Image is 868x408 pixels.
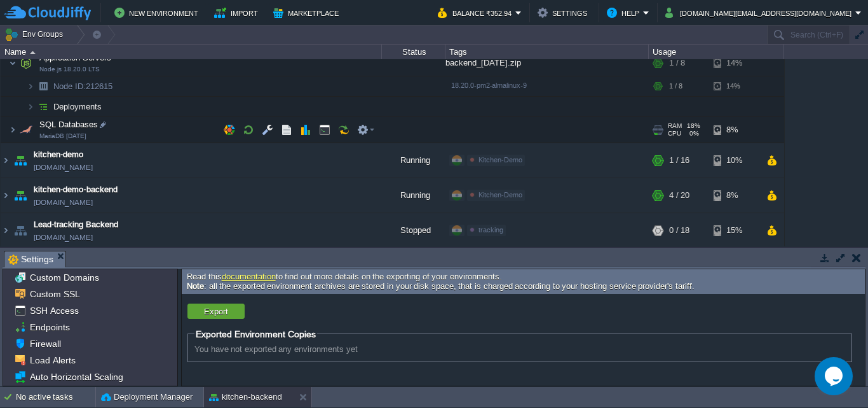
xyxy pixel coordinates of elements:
[222,272,276,281] a: documentation
[52,101,104,112] a: Deployments
[39,66,100,73] span: Node.js 18.20.0 LTS
[451,81,527,89] span: 18.20.0-pm2-almalinux-9
[27,371,125,383] a: Auto Horizontal Scaling
[478,191,522,199] span: Kitchen-Demo
[53,81,86,91] span: Node ID:
[196,329,316,339] span: Exported Environment Copies
[209,391,282,404] button: kitchen-backend
[438,5,515,20] button: Balance ₹352.94
[668,122,682,130] span: RAM
[714,213,755,248] div: 15%
[669,143,689,178] div: 1 / 16
[34,97,52,116] img: AMDAwAAAACH5BAEAAAAALAAAAAABAAEAAAICRAEAOw==
[27,355,78,366] a: Load Alerts
[382,213,445,248] div: Stopped
[38,53,113,62] a: Application ServersNode.js 18.20.0 LTS
[182,269,865,294] div: Read this to find out more details on the exporting of your environments. : all the exported envi...
[445,50,649,76] div: backend_[DATE].zip
[34,148,83,161] a: kitchen-demo
[34,183,118,196] a: kitchen-demo-backend
[1,178,11,213] img: AMDAwAAAACH5BAEAAAAALAAAAAABAAEAAAICRAEAOw==
[39,132,86,140] span: MariaDB [DATE]
[38,120,100,129] a: SQL DatabasesMariaDB [DATE]
[214,5,262,20] button: Import
[27,305,81,316] a: SSH Access
[11,143,29,178] img: AMDAwAAAACH5BAEAAAAALAAAAAABAAEAAAICRAEAOw==
[11,213,29,248] img: AMDAwAAAACH5BAEAAAAALAAAAAABAAEAAAICRAEAOw==
[273,5,342,20] button: Marketplace
[714,50,755,76] div: 14%
[1,213,11,248] img: AMDAwAAAACH5BAEAAAAALAAAAAABAAEAAAICRAEAOw==
[9,50,17,76] img: AMDAwAAAACH5BAEAAAAALAAAAAABAAEAAAICRAEAOw==
[687,122,700,130] span: 18%
[714,178,755,213] div: 8%
[669,178,689,213] div: 4 / 20
[607,5,643,20] button: Help
[114,5,202,20] button: New Environment
[665,5,855,20] button: [DOMAIN_NAME][EMAIL_ADDRESS][DOMAIN_NAME]
[34,76,52,96] img: AMDAwAAAACH5BAEAAAAALAAAAAABAAEAAAICRAEAOw==
[668,130,681,137] span: CPU
[38,119,100,130] span: SQL Databases
[382,143,445,178] div: Running
[200,306,232,317] button: Export
[16,387,95,407] div: No active tasks
[649,45,783,59] div: Usage
[30,51,36,54] img: AMDAwAAAACH5BAEAAAAALAAAAAABAAEAAAICRAEAOw==
[9,117,17,143] img: AMDAwAAAACH5BAEAAAAALAAAAAABAAEAAAICRAEAOw==
[187,281,204,291] b: Note
[11,178,29,213] img: AMDAwAAAACH5BAEAAAAALAAAAAABAAEAAAICRAEAOw==
[17,117,35,143] img: AMDAwAAAACH5BAEAAAAALAAAAAABAAEAAAICRAEAOw==
[4,5,91,21] img: CloudJiffy
[27,288,82,300] a: Custom SSL
[669,76,682,96] div: 1 / 8
[4,25,67,43] button: Env Groups
[815,357,855,395] iframe: chat widget
[27,76,34,96] img: AMDAwAAAACH5BAEAAAAALAAAAAABAAEAAAICRAEAOw==
[446,45,648,59] div: Tags
[714,117,755,143] div: 8%
[478,226,503,234] span: tracking
[669,213,689,248] div: 0 / 18
[34,231,93,244] a: [DOMAIN_NAME]
[1,143,11,178] img: AMDAwAAAACH5BAEAAAAALAAAAAABAAEAAAICRAEAOw==
[52,81,114,92] a: Node ID:212615
[27,321,72,333] a: Endpoints
[714,143,755,178] div: 10%
[383,45,445,59] div: Status
[52,81,114,92] span: 212615
[27,272,101,283] a: Custom Domains
[17,50,35,76] img: AMDAwAAAACH5BAEAAAAALAAAAAABAAEAAAICRAEAOw==
[669,50,685,76] div: 1 / 8
[1,45,381,59] div: Name
[478,156,522,164] span: Kitchen-Demo
[34,196,93,209] a: [DOMAIN_NAME]
[34,161,93,174] a: [DOMAIN_NAME]
[382,178,445,213] div: Running
[101,391,193,404] button: Deployment Manager
[538,5,591,20] button: Settings
[34,218,118,231] a: Lead-tracking Backend
[194,344,358,354] span: You have not exported any environments yet
[27,338,63,349] a: Firewall
[686,130,699,137] span: 0%
[8,251,53,267] span: Settings
[714,76,755,96] div: 14%
[27,97,34,116] img: AMDAwAAAACH5BAEAAAAALAAAAAABAAEAAAICRAEAOw==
